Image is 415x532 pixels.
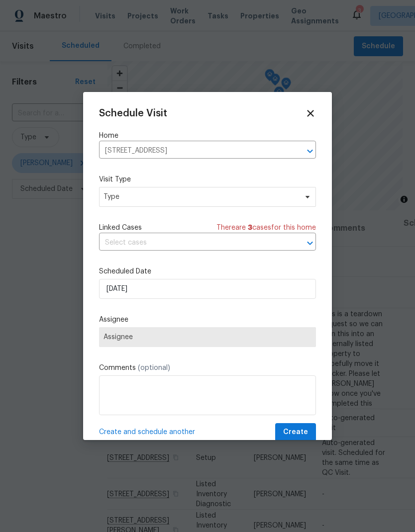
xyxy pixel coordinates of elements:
[283,426,308,439] span: Create
[99,235,288,251] input: Select cases
[303,144,317,158] button: Open
[104,333,311,341] span: Assignee
[104,192,297,202] span: Type
[99,266,316,276] label: Scheduled Date
[99,363,316,373] label: Comments
[99,279,316,299] input: M/D/YYYY
[99,175,316,184] label: Visit Type
[99,223,142,233] span: Linked Cases
[99,427,195,437] span: Create and schedule another
[305,108,316,119] span: Close
[248,224,252,231] span: 3
[99,131,316,141] label: Home
[275,423,316,442] button: Create
[216,223,316,233] span: There are case s for this home
[99,108,167,118] span: Schedule Visit
[303,236,317,250] button: Open
[138,364,170,371] span: (optional)
[99,143,288,159] input: Enter in an address
[99,315,316,325] label: Assignee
